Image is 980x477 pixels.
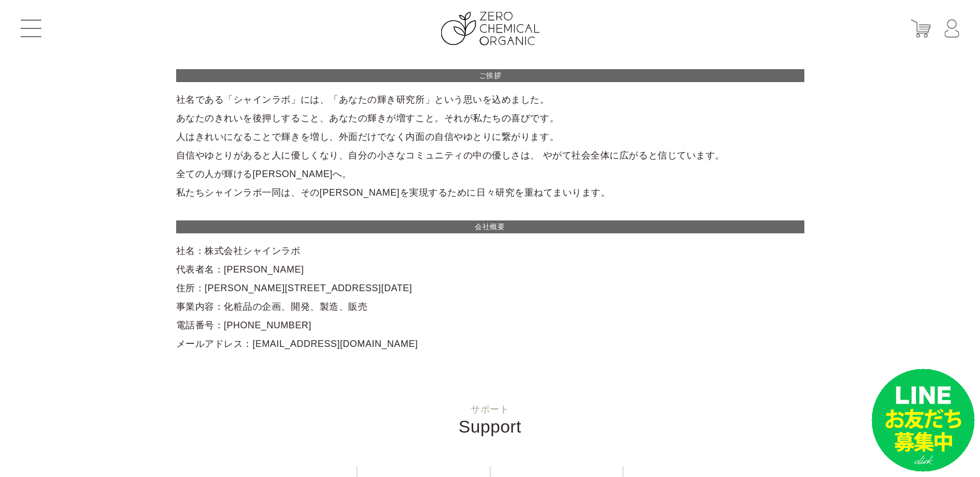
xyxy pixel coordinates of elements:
h2: 会社概要 [176,220,804,233]
img: small_line.png [872,369,975,472]
h2: ご挨拶 [176,69,804,82]
small: サポート [21,405,959,414]
div: 社名である「シャインラボ」には、「あなたの輝き研究所」という思いを込めました。 あなたのきれいを後押しすること、あなたの輝きが増すこと。それが私たちの喜びです。 人はきれいになることで輝きを増し... [176,69,804,353]
img: カート [911,20,931,38]
img: マイページ [944,20,959,38]
span: Support [459,417,521,436]
img: ZERO CHEMICAL ORGANIC [441,12,539,45]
